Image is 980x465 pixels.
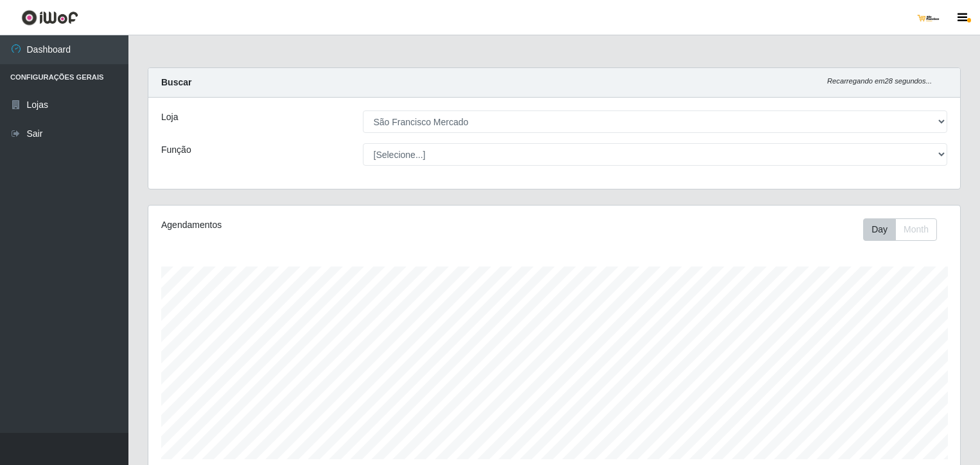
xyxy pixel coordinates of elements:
[161,218,478,232] div: Agendamentos
[863,218,937,241] div: First group
[863,218,947,241] div: Toolbar with button groups
[161,110,178,124] label: Loja
[161,77,191,87] strong: Buscar
[895,218,937,241] button: Month
[827,77,932,85] i: Recarregando em 28 segundos...
[21,10,78,26] img: CoreUI Logo
[161,143,191,157] label: Função
[863,218,896,241] button: Day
